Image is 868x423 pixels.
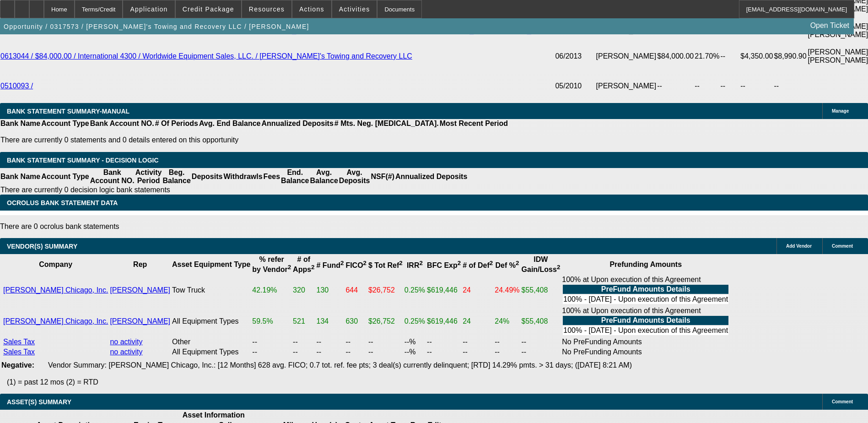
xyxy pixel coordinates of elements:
[773,43,807,69] td: $8,990.90
[110,286,170,294] a: [PERSON_NAME]
[3,348,35,356] a: Sales Tax
[345,337,367,347] td: --
[494,275,520,305] td: 24.49%
[130,5,167,13] span: Application
[345,261,367,269] b: FICO
[339,5,370,13] span: Activities
[7,378,868,386] p: (1) = past 12 mos (2) = RTD
[521,337,561,347] td: --
[522,255,561,273] b: IDW Gain/Loss
[370,168,395,185] th: NSF(#)
[555,69,595,103] td: 05/2010
[462,306,493,336] td: 24
[309,168,338,185] th: Avg. Balance
[135,168,162,185] th: Activity Period
[7,199,118,206] span: OCROLUS BANK STATEMENT DATA
[334,119,439,128] th: # Mts. Neg. [MEDICAL_DATA].
[807,18,853,33] a: Open Ticket
[3,286,108,294] a: [PERSON_NAME] Chicago, Inc.
[720,69,740,103] td: --
[280,168,309,185] th: End. Balance
[252,275,291,305] td: 42.19%
[516,260,519,266] sup: 2
[562,338,729,346] div: No PreFunding Amounts
[404,337,426,347] td: --%
[773,69,807,103] td: --
[252,255,291,273] b: % refer by Vendor
[368,275,403,305] td: $26,752
[426,306,461,336] td: $619,446
[252,347,291,357] td: --
[740,69,773,103] td: --
[494,337,520,347] td: --
[786,244,812,249] span: Add Vendor
[162,168,191,185] th: Beg. Balance
[316,337,345,347] td: --
[521,347,561,357] td: --
[740,43,773,69] td: $4,350.00
[172,337,251,347] td: Other
[495,261,519,269] b: Def %
[261,119,334,128] th: Annualized Deposits
[563,326,728,335] td: 100% - [DATE] - Upon execution of this Agreement
[462,347,493,357] td: --
[521,275,561,305] td: $55,408
[458,260,461,266] sup: 2
[191,168,223,185] th: Deposits
[172,347,251,357] td: All Equipment Types
[252,306,291,336] td: 59.5%
[562,348,729,356] div: No PreFunding Amounts
[407,261,423,269] b: IRR
[48,361,632,369] span: Vendor Summary: [PERSON_NAME] Chicago, Inc.: [12 Months] 628 avg. FICO; 0.7 tot. ref. fee pts; 3 ...
[123,0,174,18] button: Application
[368,337,403,347] td: --
[345,347,367,357] td: --
[562,276,729,305] div: 100% at Upon execution of this Agreement
[292,0,331,18] button: Actions
[345,275,367,305] td: 644
[563,295,728,304] td: 100% - [DATE] - Upon execution of this Agreement
[0,136,508,144] p: There are currently 0 statements and 0 details entered on this opportunity
[90,119,155,128] th: Bank Account NO.
[462,337,493,347] td: --
[41,119,90,128] th: Account Type
[249,5,285,13] span: Resources
[292,337,315,347] td: --
[427,261,461,269] b: BFC Exp
[0,82,33,90] a: 0510093 /
[90,168,135,185] th: Bank Account NO.
[601,316,690,324] b: PreFund Amounts Details
[426,275,461,305] td: $619,446
[3,338,35,346] a: Sales Tax
[110,348,142,356] a: no activity
[596,43,657,69] td: [PERSON_NAME]
[339,168,371,185] th: Avg. Deposits
[299,5,324,13] span: Actions
[557,264,560,271] sup: 2
[263,168,280,185] th: Fees
[293,255,314,273] b: # of Apps
[332,0,377,18] button: Activities
[399,260,402,266] sup: 2
[363,260,367,266] sup: 2
[601,285,690,293] b: PreFund Amounts Details
[172,260,250,268] b: Asset Equipment Type
[368,347,403,357] td: --
[292,347,315,357] td: --
[172,275,251,305] td: Tow Truck
[596,69,657,103] td: [PERSON_NAME]
[7,157,159,164] span: Bank Statement Summary - Decision Logic
[490,260,493,266] sup: 2
[404,306,426,336] td: 0.25%
[426,337,461,347] td: --
[110,317,170,325] a: [PERSON_NAME]
[316,347,345,357] td: --
[832,244,853,249] span: Comment
[316,275,345,305] td: 130
[426,347,461,357] td: --
[419,260,422,266] sup: 2
[292,275,315,305] td: 320
[521,306,561,336] td: $55,408
[242,0,291,18] button: Resources
[199,119,261,128] th: Avg. End Balance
